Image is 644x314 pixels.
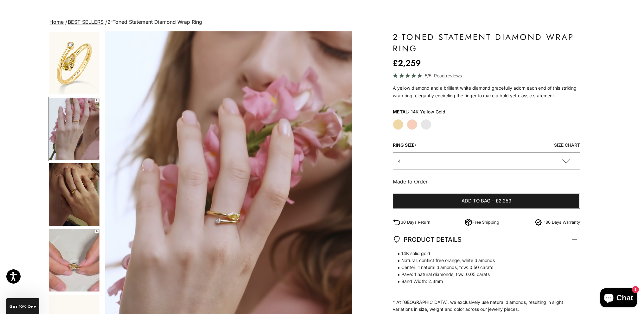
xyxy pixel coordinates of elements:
[49,19,64,25] a: Home
[393,152,580,170] button: 4
[393,257,573,264] span: Natural, conflict free orange, white diamonds
[393,177,580,186] p: Made to Order
[393,250,573,257] span: 14K solid gold
[49,32,99,94] img: #YellowGold
[49,98,99,160] img: #YellowGold #WhiteGold #RoseGold
[393,271,573,278] span: Pave: 1 natural diamonds, tcw: 0.05 carats
[393,250,573,313] p: * At [GEOGRAPHIC_DATA], we exclusively use natural diamonds, resulting in slight variations in si...
[393,264,573,271] span: Center: 1 natural diamonds, tcw: 0.50 carats
[48,97,100,161] button: Go to item 4
[107,19,202,25] span: 2-Toned Statement Diamond Wrap Ring
[462,197,490,205] span: Add to bag
[496,197,511,205] span: £2,259
[544,219,580,226] p: 180 Days Warranty
[393,194,580,209] button: Add to bag-£2,259
[393,84,580,99] p: A yellow diamond and a brilliant white diamond gracefully adorn each end of this striking wrap ri...
[401,219,430,226] p: 30 Days Return
[10,305,36,308] span: GET 10% Off
[425,72,431,79] span: 5/5
[393,107,410,117] legend: Metal:
[472,219,499,226] p: Free Shipping
[393,72,580,79] a: 5/5 Read reviews
[49,229,99,292] img: #YellowGold #WhiteGold #RoseGold
[393,57,421,69] sale-price: £2,259
[554,142,580,148] a: Size Chart
[598,288,639,309] inbox-online-store-chat: Shopify online store chat
[6,298,39,314] div: GET 10% Off
[411,107,445,117] variant-option-value: 14K Yellow Gold
[68,19,104,25] a: BEST SELLERS
[48,31,100,95] button: Go to item 1
[49,163,99,226] img: #YellowGold #WhiteGold #RoseGold
[398,158,401,164] span: 4
[393,31,580,54] h1: 2-Toned Statement Diamond Wrap Ring
[48,163,100,227] button: Go to item 5
[393,278,573,285] span: Band Width: 2.3mm
[393,234,462,245] span: PRODUCT DETAILS
[393,140,416,150] legend: Ring Size:
[393,228,580,251] summary: PRODUCT DETAILS
[48,18,596,27] nav: breadcrumbs
[48,228,100,292] button: Go to item 6
[434,72,462,79] span: Read reviews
